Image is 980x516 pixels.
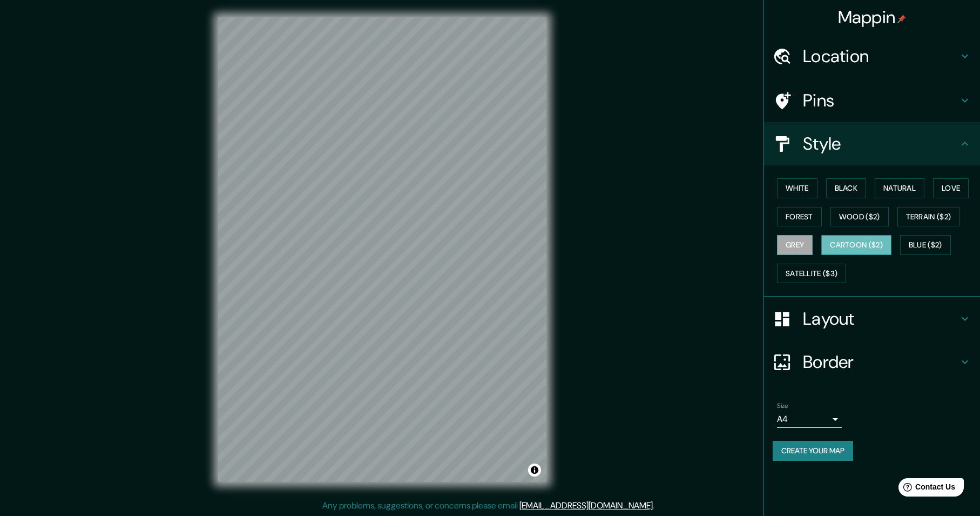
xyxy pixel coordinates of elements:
[519,500,653,511] a: [EMAIL_ADDRESS][DOMAIN_NAME]
[777,178,817,198] button: White
[897,15,906,23] img: pin-icon.png
[764,35,980,78] div: Location
[830,207,889,227] button: Wood ($2)
[764,297,980,340] div: Layout
[803,351,958,373] h4: Border
[764,79,980,122] div: Pins
[821,235,891,255] button: Cartoon ($2)
[777,411,842,428] div: A4
[875,178,924,198] button: Natural
[528,464,541,477] button: Toggle attribution
[777,235,813,255] button: Grey
[764,122,980,165] div: Style
[654,499,656,512] div: .
[826,178,867,198] button: Black
[933,178,969,198] button: Love
[884,474,968,504] iframe: Help widget launcher
[900,235,951,255] button: Blue ($2)
[777,264,846,284] button: Satellite ($3)
[803,45,958,67] h4: Location
[803,308,958,330] h4: Layout
[838,6,907,28] h4: Mappin
[656,499,658,512] div: .
[803,90,958,111] h4: Pins
[218,17,546,482] canvas: Map
[803,133,958,155] h4: Style
[777,207,822,227] button: Forest
[764,340,980,384] div: Border
[322,499,654,512] p: Any problems, suggestions, or concerns please email .
[777,401,788,411] label: Size
[897,207,960,227] button: Terrain ($2)
[773,441,853,461] button: Create your map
